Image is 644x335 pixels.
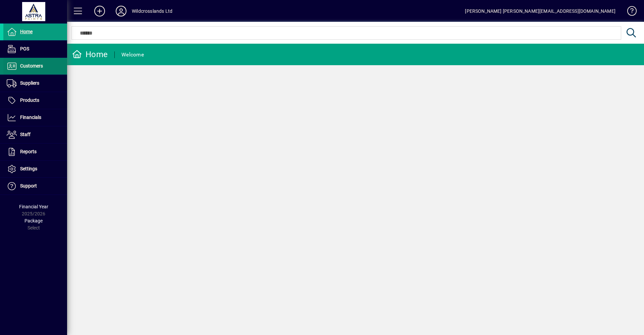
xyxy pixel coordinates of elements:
span: Financial Year [19,204,48,209]
span: Support [20,183,37,189]
a: Knowledge Base [622,1,636,23]
div: [PERSON_NAME] [PERSON_NAME][EMAIL_ADDRESS][DOMAIN_NAME] [465,6,615,16]
div: Home [72,49,108,60]
a: Reports [3,143,67,160]
a: Financials [3,109,67,126]
span: Suppliers [20,80,39,86]
div: Welcome [121,49,144,60]
a: Customers [3,58,67,75]
button: Add [89,5,110,17]
a: Products [3,92,67,109]
button: Profile [110,5,132,17]
span: Staff [20,132,31,137]
a: POS [3,41,67,57]
a: Support [3,178,67,195]
span: POS [20,46,29,51]
span: Customers [20,63,43,69]
span: Financials [20,115,41,120]
a: Settings [3,161,67,177]
span: Products [20,97,39,103]
a: Staff [3,126,67,143]
span: Home [20,29,33,34]
a: Suppliers [3,75,67,92]
span: Package [24,218,43,223]
span: Settings [20,166,37,171]
div: Wildcrosslands Ltd [132,6,172,16]
span: Reports [20,149,37,154]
